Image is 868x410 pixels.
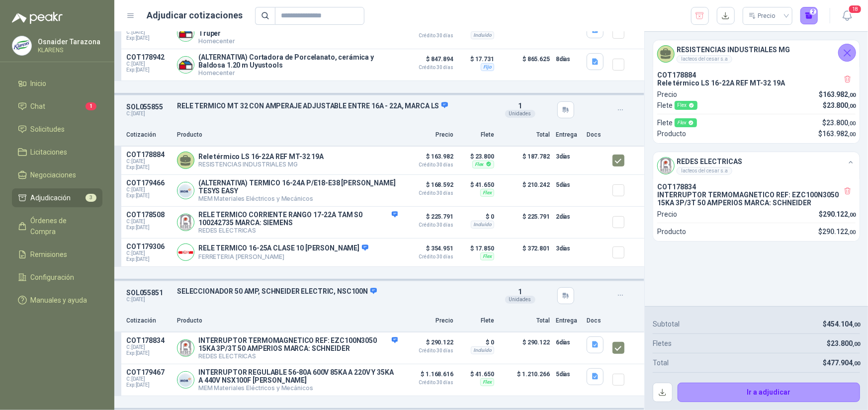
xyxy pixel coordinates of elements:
[831,339,860,347] span: 23.800
[819,209,856,220] p: $
[848,212,856,218] span: ,00
[31,124,65,135] span: Solicitudes
[556,243,581,254] p: 3 días
[653,40,860,67] div: RESISTENCIAS INDUSTRIALES MGlacteos del cesar s.a
[848,229,856,236] span: ,00
[404,179,453,196] p: $ 168.592
[556,368,581,380] p: 5 días
[657,226,686,237] p: Producto
[823,357,860,368] p: $
[86,102,96,110] span: 1
[12,97,102,116] a: Chat1
[677,167,732,175] div: lacteos del cesar s.a
[12,211,102,241] a: Órdenes de Compra
[480,378,494,386] div: Flex
[827,338,860,349] p: $
[126,344,171,350] span: C: [DATE]
[126,350,171,356] span: Exp: [DATE]
[12,268,102,287] a: Configuración
[12,36,31,55] img: Company Logo
[518,288,522,296] span: 1
[471,31,494,39] div: Incluido
[556,179,581,191] p: 5 días
[198,153,324,161] p: Rele térmico LS 16-22A REF MT-32 19A
[177,244,194,260] img: Company Logo
[126,297,171,303] p: C: [DATE]
[126,368,171,376] p: COT179467
[518,102,522,110] span: 1
[657,128,686,139] p: Producto
[819,89,856,100] p: $
[126,130,171,140] p: Cotización
[500,368,550,392] p: $ 1.210.266
[198,368,398,384] p: INTERRUPTOR REGULABLE 56-80A 600V 85KA A 220V Y 35KA A 440V NSX100F [PERSON_NAME]
[404,316,453,326] p: Precio
[12,120,102,139] a: Solicitudes
[657,79,856,87] p: Rele térmico LS 16-22A REF MT-32 19A
[500,179,550,202] p: $ 210.242
[472,161,494,168] div: Flex
[471,346,494,354] div: Incluido
[556,130,581,140] p: Entrega
[678,383,861,403] button: Ir a adjudicar
[404,223,453,228] span: Crédito 30 días
[12,188,102,207] a: Adjudicación3
[177,101,489,110] p: RELE TERMICO MT 32 CON AMPERAJE ADJUSTABLE ENTRE 16A - 22A, MARCA LS
[31,295,87,306] span: Manuales y ayuda
[404,163,453,167] span: Crédito 30 días
[177,182,194,199] img: Company Logo
[823,90,856,98] span: 163.982
[198,244,368,253] p: RELE TERMICO 16-25A CLASE 10 [PERSON_NAME]
[500,151,550,170] p: $ 187.782
[657,183,856,191] p: COT178834
[657,71,856,79] p: COT178884
[31,192,71,203] span: Adjudicación
[177,287,489,296] p: SELECCIONADOR 50 AMP, SCHNEIDER ELECTRIC, NSC100N
[677,55,732,63] div: lacteos del cesar s.a
[838,7,856,25] button: 18
[587,130,607,140] p: Docs
[675,101,697,110] div: Flex
[827,320,860,328] span: 454.104
[500,21,550,45] p: $ 637.541
[500,336,550,360] p: $ 290.122
[404,254,453,259] span: Crédito 30 días
[677,44,790,55] h4: RESISTENCIAS INDUSTRIALES MG
[556,53,581,65] p: 8 días
[31,249,68,260] span: Remisiones
[126,336,171,344] p: COT178834
[198,384,398,392] p: MEM Materiales Eléctricos y Mecánicos
[38,47,100,53] p: KLARENS
[404,336,453,353] p: $ 290.122
[822,130,856,138] span: 163.982
[853,341,860,347] span: ,00
[31,147,68,158] span: Licitaciones
[827,359,860,367] span: 477.904
[198,253,368,260] p: FERRETERIA [PERSON_NAME]
[198,195,398,202] p: MEM Materiales Eléctricos y Mecánicos
[126,187,171,193] span: C: [DATE]
[126,193,171,199] span: Exp: [DATE]
[12,12,63,24] img: Logo peakr
[848,92,856,98] span: ,00
[126,103,171,111] p: SOL055855
[404,130,453,140] p: Precio
[653,152,860,179] div: Company LogoREDES ELECTRICASlacteos del cesar s.a
[675,118,697,127] div: Flex
[31,215,93,237] span: Órdenes de Compra
[505,296,535,304] div: Unidades
[658,158,674,174] img: Company Logo
[853,360,860,367] span: ,00
[177,57,194,73] img: Company Logo
[198,161,324,168] p: RESISTENCIAS INDUSTRIALES MG
[126,376,171,382] span: C: [DATE]
[459,53,494,65] p: $ 17.731
[848,120,856,127] span: ,00
[818,226,856,237] p: $
[404,33,453,38] span: Crédito 30 días
[587,316,607,326] p: Docs
[12,143,102,162] a: Licitaciones
[823,100,856,111] p: $
[459,151,494,163] p: $ 23.800
[822,228,856,236] span: 290.122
